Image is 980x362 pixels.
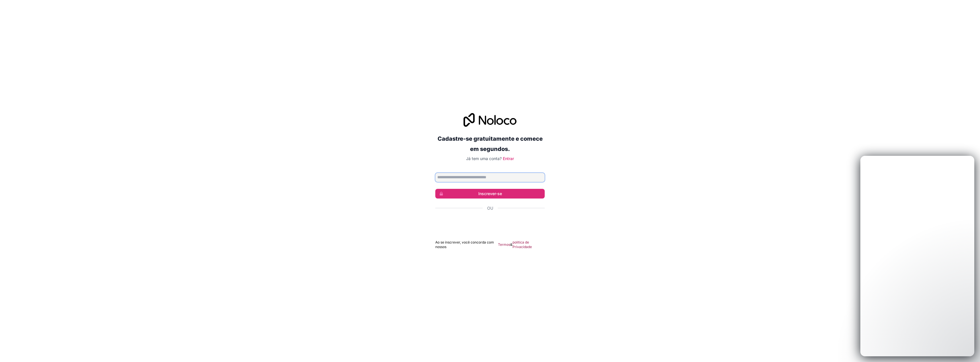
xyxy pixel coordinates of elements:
[503,156,514,161] a: Entrar
[487,206,493,210] font: Ou
[435,173,545,182] input: Endereço de email
[513,240,545,249] a: política de Privacidade
[860,156,974,356] iframe: Intercom live chat
[513,240,532,249] font: política de Privacidade
[438,135,543,152] font: Cadastre-se gratuitamente e comece em segundos.
[510,242,513,247] font: &
[435,189,545,199] button: Inscrever-se
[498,242,510,247] a: Termos
[478,191,502,196] font: Inscrever-se
[435,240,494,249] font: Ao se inscrever, você concorda com nossos
[432,217,548,230] iframe: Botão "Fazer login com o Google"
[466,156,502,161] font: Já tem uma conta?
